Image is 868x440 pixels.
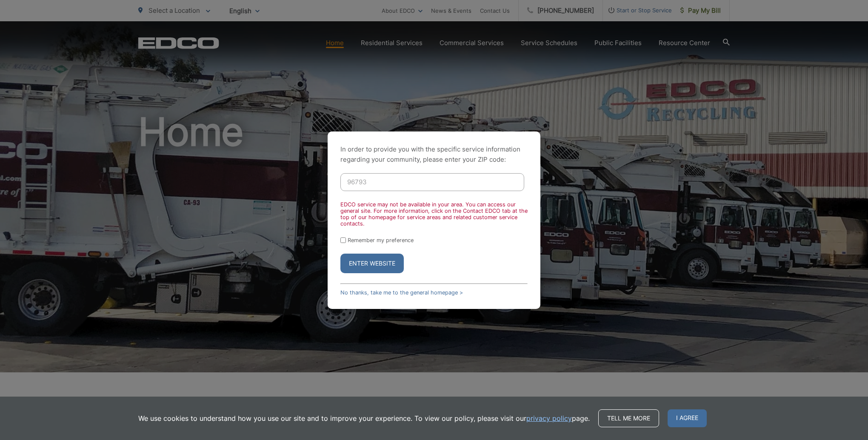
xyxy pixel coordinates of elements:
p: In order to provide you with the specific service information regarding your community, please en... [340,144,528,165]
input: Enter ZIP Code [340,173,524,191]
a: privacy policy [526,413,572,423]
span: I agree [668,409,707,427]
div: EDCO service may not be available in your area. You can access our general site. For more informa... [340,201,528,227]
button: Enter Website [340,254,404,273]
a: No thanks, take me to the general homepage > [340,289,463,296]
label: Remember my preference [348,237,414,243]
a: Tell me more [598,409,659,427]
p: We use cookies to understand how you use our site and to improve your experience. To view our pol... [138,413,590,423]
